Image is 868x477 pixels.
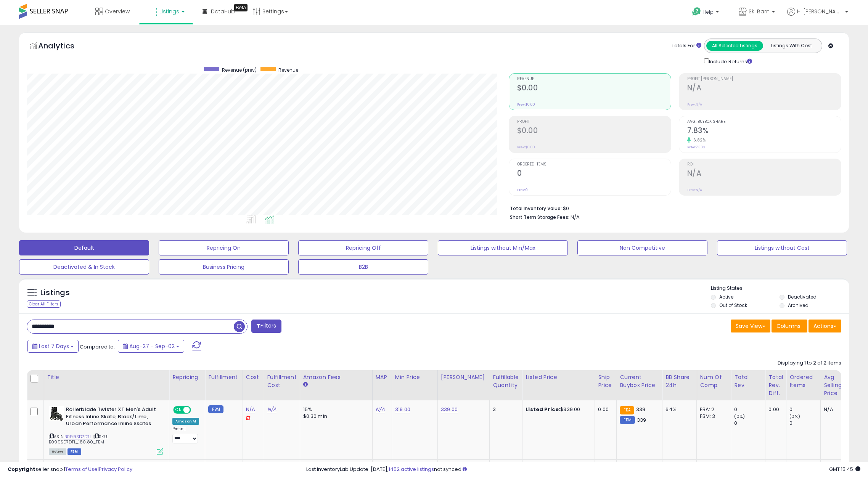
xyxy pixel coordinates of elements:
button: Aug-27 - Sep-02 [118,340,184,353]
span: Last 7 Days [39,342,69,350]
img: 41l6YUPayNL._SL40_.jpg [49,406,64,421]
a: N/A [376,406,385,413]
small: 6.82% [691,137,706,143]
span: Ski Barn [749,8,770,15]
small: FBA [620,406,634,414]
span: Revenue (prev) [222,67,257,73]
a: 339.00 [441,406,458,413]
button: Business Pricing [159,259,289,275]
button: Listings without Min/Max [438,240,568,255]
strong: Copyright [8,466,35,473]
div: Last InventoryLab Update: [DATE], not synced. [306,466,860,473]
a: Privacy Policy [99,466,132,473]
div: BB Share 24h. [665,373,693,389]
div: $339.00 [526,406,589,413]
div: Total Rev. [734,373,762,389]
label: Out of Stock [719,302,747,308]
div: N/A [824,406,849,413]
span: Profit [517,120,671,124]
div: Ordered Items [789,373,817,389]
div: Tooltip anchor [234,4,248,11]
span: Help [703,9,714,15]
small: (0%) [734,413,745,419]
span: 2025-09-10 15:45 GMT [829,466,860,473]
small: Prev: 7.33% [687,145,705,149]
small: FBM [208,405,223,413]
div: 15% [303,406,366,413]
div: Clear All Filters [27,300,61,308]
button: Repricing Off [298,240,428,255]
span: | SKU: B099SD7DTL_180.80_FBM [49,434,108,445]
b: Listed Price: [526,406,560,413]
button: B2B [298,259,428,275]
a: Hi [PERSON_NAME] [787,8,848,25]
div: 0.00 [768,406,780,413]
a: 319.00 [395,406,410,413]
span: FBM [68,448,81,455]
small: (0%) [789,413,800,419]
div: Avg Selling Price [824,373,852,397]
button: Default [19,240,149,255]
span: Listings [159,8,179,15]
button: Last 7 Days [27,340,79,353]
a: B099SD7DTL [64,434,92,440]
span: Compared to: [80,343,115,350]
div: Fulfillment Cost [267,373,297,389]
button: All Selected Listings [706,41,763,51]
div: ASIN: [49,406,163,454]
div: FBA: 2 [700,406,725,413]
h2: $0.00 [517,84,671,94]
a: N/A [267,406,276,413]
div: Totals For [672,42,701,50]
div: Total Rev. Diff. [768,373,783,397]
div: Fulfillable Quantity [493,373,519,389]
li: $0 [510,203,836,212]
span: Aug-27 - Sep-02 [129,342,175,350]
small: Prev: $0.00 [517,102,535,107]
div: Title [47,373,166,381]
b: Short Term Storage Fees: [510,214,569,220]
button: Actions [809,320,841,332]
div: 0.00 [598,406,611,413]
span: 339 [636,406,645,413]
small: Amazon Fees. [303,381,308,388]
h5: Listings [40,287,70,298]
span: ON [174,407,183,413]
label: Deactivated [788,294,817,300]
button: Save View [731,320,770,332]
h2: 0 [517,169,671,179]
div: FBM: 3 [700,413,725,420]
div: Listed Price [526,373,592,381]
div: Num of Comp. [700,373,728,389]
span: DataHub [211,8,235,15]
h2: $0.00 [517,126,671,137]
button: Repricing On [159,240,289,255]
h2: N/A [687,84,841,94]
b: Total Inventory Value: [510,205,562,212]
div: Amazon AI [172,418,199,425]
button: Filters [251,320,281,333]
span: All listings currently available for purchase on Amazon [49,448,66,455]
small: Prev: $0.00 [517,145,535,149]
div: Current Buybox Price [620,373,659,389]
span: Revenue [517,77,671,81]
small: Prev: 0 [517,188,528,192]
span: Avg. Buybox Share [687,120,841,124]
div: $0.30 min [303,413,366,420]
div: 0 [789,406,820,413]
span: ROI [687,162,841,167]
div: Cost [246,373,261,381]
button: Non Competitive [577,240,707,255]
div: Preset: [172,426,199,443]
div: 3 [493,406,516,413]
h5: Analytics [38,40,89,53]
span: 339 [637,416,646,424]
label: Active [719,294,733,300]
div: Include Returns [698,57,761,66]
div: [PERSON_NAME] [441,373,486,381]
div: 0 [789,420,820,427]
span: Revenue [278,67,298,73]
span: Ordered Items [517,162,671,167]
span: Overview [105,8,130,15]
button: Listings without Cost [717,240,847,255]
